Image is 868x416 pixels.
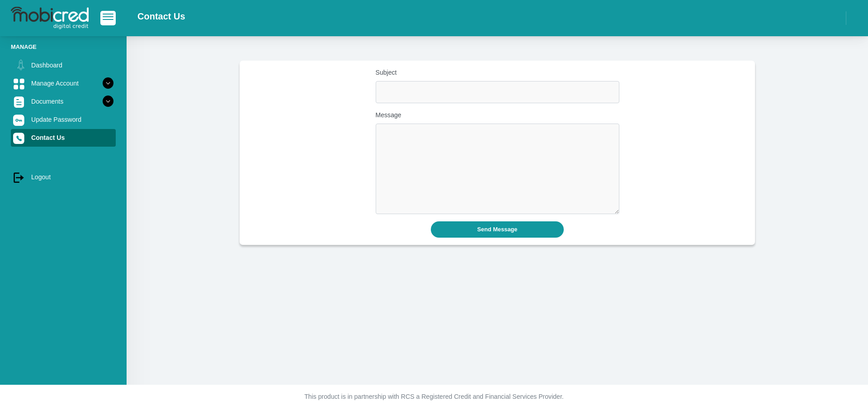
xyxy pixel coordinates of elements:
img: logo-mobicred.svg [11,7,89,29]
label: Subject [376,68,619,77]
a: Contact Us [11,129,116,146]
label: Message [376,110,619,120]
h2: Contact Us [137,11,185,22]
a: Documents [11,93,116,110]
button: Send Message [431,221,564,237]
a: Update Password [11,111,116,128]
a: Manage Account [11,75,116,92]
p: This product is in partnership with RCS a Registered Credit and Financial Services Provider. [183,392,685,402]
li: Manage [11,43,116,51]
a: Dashboard [11,57,116,74]
a: Logout [11,168,116,186]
